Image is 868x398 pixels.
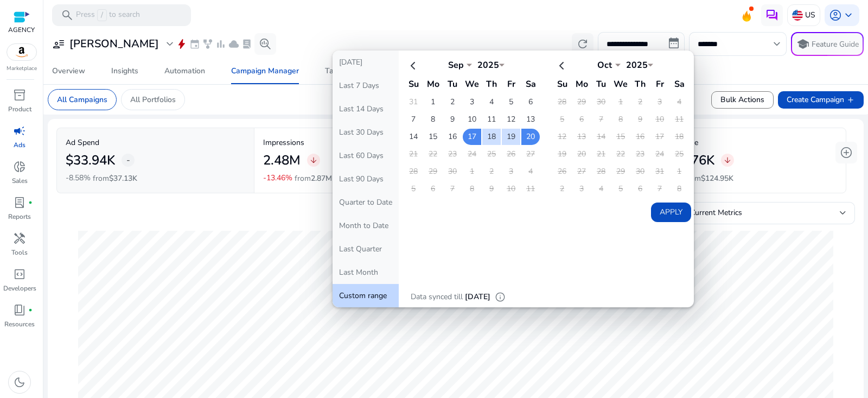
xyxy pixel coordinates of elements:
[792,10,803,21] img: us.svg
[13,124,26,137] span: campaign
[4,319,35,329] p: Resources
[263,137,443,148] p: Impressions
[13,232,26,245] span: handyman
[846,96,855,104] span: add
[651,203,691,222] button: Apply
[842,9,855,22] span: keyboard_arrow_down
[787,94,855,105] span: Create Campaign
[52,37,65,50] span: user_attributes
[176,39,187,49] span: bolt
[241,39,252,49] span: lab_profile
[690,207,742,218] span: Current Metrics
[333,121,399,144] button: Last 30 Days
[333,50,399,74] button: [DATE]
[254,33,276,55] button: search_insights
[259,37,272,50] span: search_insights
[28,200,33,205] span: fiber_manual_record
[685,173,733,184] p: from
[576,37,589,50] span: refresh
[163,37,176,50] span: expand_more
[13,196,26,209] span: lab_profile
[495,292,506,302] span: info
[588,59,621,71] div: Oct
[723,156,732,165] span: arrow_downward
[439,59,472,71] div: Sep
[333,214,399,237] button: Month to Date
[812,39,859,50] p: Feature Guide
[8,212,31,222] p: Reports
[52,67,85,75] div: Overview
[778,91,864,109] button: Create Campaignadd
[805,5,815,24] p: US
[109,173,137,184] span: $37.13K
[202,39,213,49] span: family_history
[111,67,138,75] div: Insights
[333,74,399,97] button: Last 7 Days
[164,67,205,75] div: Automation
[57,94,107,105] p: All Campaigns
[411,291,463,303] p: Data synced till
[97,9,107,21] span: /
[7,44,36,60] img: amazon.svg
[189,39,200,49] span: event
[28,308,33,312] span: fiber_manual_record
[7,65,37,73] p: Marketplace
[333,284,399,307] button: Custom range
[333,167,399,191] button: Last 90 Days
[66,137,245,148] p: Ad Spend
[69,37,159,50] h3: [PERSON_NAME]
[66,153,115,168] h2: $33.94K
[621,59,653,71] div: 2025
[770,37,783,50] span: keyboard_arrow_down
[333,261,399,284] button: Last Month
[720,94,764,105] span: Bulk Actions
[472,59,505,71] div: 2025
[333,144,399,167] button: Last 60 Days
[263,153,301,168] h2: 2.48M
[796,37,809,50] span: school
[228,39,239,49] span: cloud
[126,154,130,167] span: -
[11,248,28,257] p: Tools
[701,173,733,184] span: $124.95K
[13,89,26,102] span: inventory_2
[13,304,26,317] span: book_4
[840,146,853,159] span: add_circle
[572,33,593,55] button: refresh
[3,283,36,293] p: Developers
[311,173,332,184] span: 2.87M
[8,104,31,114] p: Product
[61,9,74,22] span: search
[130,94,176,105] p: All Portfolios
[658,137,837,148] p: Ad Revenue
[325,67,410,75] div: Targets & Search Terms
[14,140,25,150] p: Ads
[295,173,332,184] p: from
[333,237,399,261] button: Last Quarter
[12,176,28,186] p: Sales
[231,67,299,75] div: Campaign Manager
[835,142,857,163] button: add_circle
[309,156,318,165] span: arrow_downward
[13,268,26,281] span: code_blocks
[93,173,137,184] p: from
[711,91,774,109] button: Bulk Actions
[8,25,35,35] p: AGENCY
[13,376,26,389] span: dark_mode
[215,39,226,49] span: bar_chart
[791,32,864,56] button: schoolFeature Guide
[66,174,91,182] p: -8.58%
[333,97,399,121] button: Last 14 Days
[13,160,26,173] span: donut_small
[333,191,399,214] button: Quarter to Date
[829,9,842,22] span: account_circle
[263,174,292,182] p: -13.46%
[465,291,490,303] p: [DATE]
[76,9,140,21] p: Press to search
